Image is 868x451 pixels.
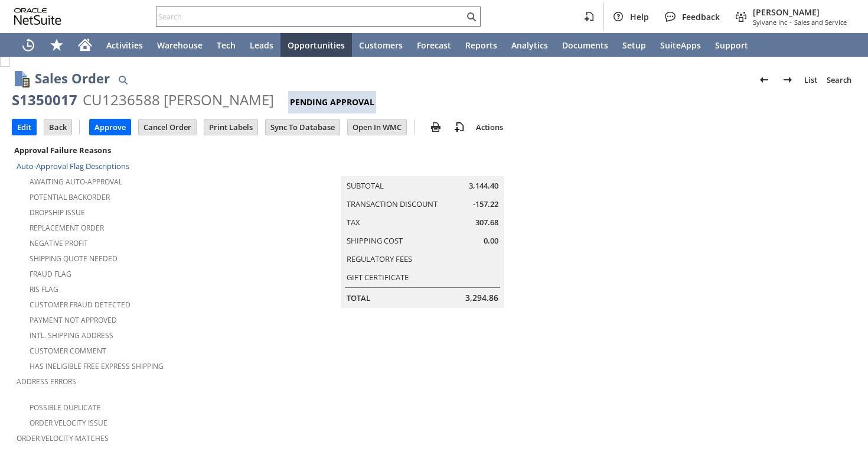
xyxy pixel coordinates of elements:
a: Auto-Approval Flag Descriptions [17,161,129,171]
img: print.svg [429,120,443,134]
h1: Sales Order [35,69,110,88]
span: Feedback [682,11,720,22]
span: Tech [217,40,236,51]
a: SuiteApps [653,33,708,57]
a: Reports [458,33,504,57]
a: Documents [555,33,615,57]
a: Negative Profit [30,238,88,248]
span: Documents [562,40,608,51]
a: Recent Records [14,33,43,57]
a: Customers [352,33,410,57]
a: Dropship Issue [30,207,85,218]
a: Regulatory Fees [347,254,412,264]
svg: Search [464,9,478,24]
a: Transaction Discount [347,199,438,209]
a: Opportunities [280,33,352,57]
a: Awaiting Auto-Approval [30,177,122,187]
svg: Shortcuts [50,38,64,52]
span: Reports [465,40,497,51]
a: Setup [615,33,653,57]
a: Leads [243,33,280,57]
span: Sales and Service [794,18,847,27]
a: Actions [471,122,508,132]
a: Subtotal [347,180,384,191]
span: Analytics [511,40,548,51]
span: Activities [106,40,143,51]
a: Gift Certificate [347,272,409,283]
a: List [800,70,822,89]
span: Setup [622,40,646,51]
a: Order Velocity Matches [17,433,109,443]
img: Previous [757,73,771,87]
img: Next [781,73,795,87]
svg: Home [78,38,92,52]
input: Print Labels [204,119,257,135]
span: 0.00 [484,235,498,246]
img: Quick Find [116,73,130,87]
a: Total [347,293,370,303]
span: Warehouse [157,40,203,51]
input: Sync To Database [266,119,340,135]
img: add-record.svg [452,120,466,134]
a: Tech [210,33,243,57]
span: Leads [250,40,273,51]
a: Analytics [504,33,555,57]
a: Intl. Shipping Address [30,330,113,340]
a: Warehouse [150,33,210,57]
span: Forecast [417,40,451,51]
a: Replacement Order [30,223,104,233]
span: 3,144.40 [469,180,498,192]
a: Shipping Quote Needed [30,254,118,264]
span: SuiteApps [660,40,701,51]
span: Opportunities [288,40,345,51]
input: Open In WMC [348,119,406,135]
a: Home [71,33,99,57]
span: Support [715,40,748,51]
input: Search [156,9,464,24]
a: Possible Duplicate [30,403,101,413]
caption: Summary [341,157,504,176]
a: Customer Fraud Detected [30,300,130,310]
a: Activities [99,33,150,57]
a: Has Ineligible Free Express Shipping [30,361,164,371]
a: Tax [347,217,360,228]
a: Potential Backorder [30,192,110,202]
input: Approve [90,119,130,135]
a: Order Velocity Issue [30,418,107,428]
a: Forecast [410,33,458,57]
a: Support [708,33,755,57]
span: Sylvane Inc [753,18,787,27]
a: Address Errors [17,377,76,387]
div: Pending Approval [288,91,376,113]
div: Shortcuts [43,33,71,57]
input: Edit [12,119,36,135]
a: Shipping Cost [347,235,403,246]
div: Approval Failure Reasons [12,142,278,158]
span: 3,294.86 [465,292,498,304]
span: -157.22 [473,199,498,210]
input: Cancel Order [139,119,196,135]
svg: logo [14,8,61,25]
a: Payment not approved [30,315,117,325]
a: Fraud Flag [30,269,71,279]
span: Customers [359,40,403,51]
span: - [789,18,792,27]
div: CU1236588 [PERSON_NAME] [83,90,274,109]
input: Back [44,119,71,135]
span: 307.68 [475,217,498,228]
a: RIS flag [30,284,58,294]
span: Help [630,11,649,22]
div: S1350017 [12,90,77,109]
a: Customer Comment [30,346,106,356]
span: [PERSON_NAME] [753,7,847,18]
a: Search [822,70,856,89]
svg: Recent Records [21,38,35,52]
